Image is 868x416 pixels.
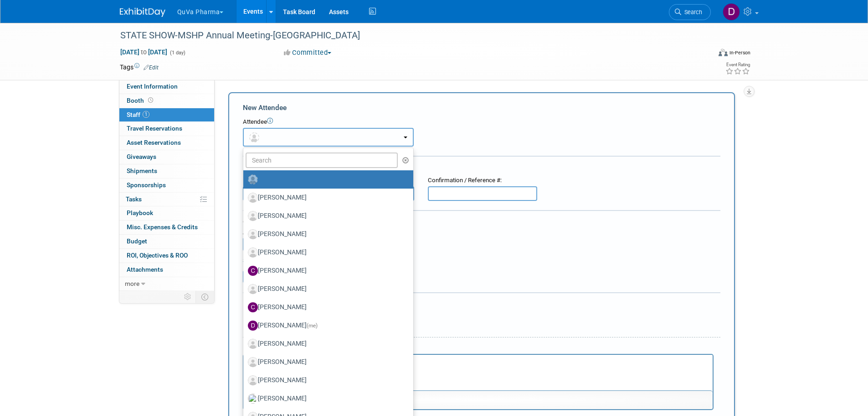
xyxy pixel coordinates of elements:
span: Misc. Expenses & Credits [127,223,198,231]
div: Registration / Ticket Info (optional) [243,163,720,172]
a: Event Information [119,80,214,94]
label: [PERSON_NAME] [248,282,404,296]
label: [PERSON_NAME] [248,227,404,242]
div: Attendee [243,118,720,126]
label: [PERSON_NAME] [248,209,404,223]
div: Notes [243,344,714,353]
span: Event Information [127,83,178,90]
span: Travel Reservations [127,125,182,132]
a: Misc. Expenses & Credits [119,221,214,234]
img: ExhibitDay [120,8,165,17]
label: [PERSON_NAME] [248,263,404,278]
label: [PERSON_NAME] [248,391,404,406]
span: (me) [307,322,318,329]
div: Confirmation / Reference #: [428,176,537,185]
span: 1 [143,111,149,118]
button: Committed [281,48,335,58]
span: Booth not reserved yet [146,97,155,104]
input: Search [246,153,398,168]
span: ROI, Objectives & ROO [127,252,188,259]
span: Budget [127,237,147,245]
img: Associate-Profile-5.png [248,339,258,349]
img: Associate-Profile-5.png [248,211,258,221]
img: Associate-Profile-5.png [248,193,258,203]
a: Staff1 [119,108,214,122]
span: to [139,48,148,56]
span: Search [681,9,702,16]
img: Associate-Profile-5.png [248,247,258,258]
a: ROI, Objectives & ROO [119,249,214,263]
img: Associate-Profile-5.png [248,229,258,239]
a: Asset Reservations [119,136,214,150]
a: Search [669,4,711,20]
img: Associate-Profile-5.png [248,375,258,385]
div: New Attendee [243,103,720,113]
iframe: Rich Text Area [244,355,713,390]
span: Booth [127,97,155,104]
img: C.jpg [248,302,258,312]
a: Attachments [119,263,214,277]
a: Booth [119,94,214,108]
div: Event Format [657,47,751,61]
div: In-Person [729,49,750,56]
span: Shipments [127,167,157,174]
span: (1 day) [169,50,185,56]
a: Budget [119,235,214,248]
a: Shipments [119,164,214,178]
span: Tasks [126,195,142,203]
td: Tags [120,63,159,72]
div: STATE SHOW-MSHP Annual Meeting-[GEOGRAPHIC_DATA] [117,27,697,44]
a: more [119,277,214,291]
a: Giveaways [119,150,214,164]
span: Staff [127,111,149,118]
img: Associate-Profile-5.png [248,357,258,367]
a: Travel Reservations [119,122,214,136]
a: Edit [144,64,159,71]
span: Asset Reservations [127,139,181,146]
img: Associate-Profile-5.png [248,284,258,294]
div: Misc. Attachments & Notes [243,299,720,308]
label: [PERSON_NAME] [248,300,404,315]
span: Attachments [127,266,163,273]
a: Playbook [119,206,214,220]
td: Personalize Event Tab Strip [180,291,196,303]
label: [PERSON_NAME] [248,355,404,369]
img: Format-Inperson.png [719,49,728,56]
td: Toggle Event Tabs [195,291,214,303]
span: Sponsorships [127,181,166,189]
a: Sponsorships [119,179,214,192]
img: C.jpg [248,266,258,276]
div: Cost: [243,218,720,226]
a: Tasks [119,193,214,206]
label: [PERSON_NAME] [248,190,404,205]
label: [PERSON_NAME] [248,337,404,351]
img: Unassigned-User-Icon.png [248,174,258,184]
span: [DATE] [DATE] [120,48,168,56]
span: Giveaways [127,153,156,160]
span: Playbook [127,209,153,216]
img: Danielle Mitchell [723,3,740,21]
div: Event Rating [725,63,750,67]
label: [PERSON_NAME] [248,373,404,388]
label: [PERSON_NAME] [248,245,404,260]
span: more [125,280,139,287]
img: D.jpg [248,321,258,331]
label: [PERSON_NAME] [248,318,404,333]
